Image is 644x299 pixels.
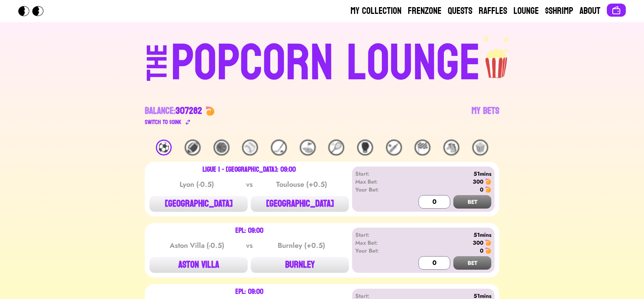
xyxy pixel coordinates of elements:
[401,170,491,178] div: 51mins
[157,179,237,190] div: Lyon (-0.5)
[355,186,401,194] div: Your Bet:
[485,247,491,254] img: 🍤
[328,140,344,155] div: 🎾
[415,140,430,155] div: 🏁
[203,167,296,173] div: Ligue 1 - [GEOGRAPHIC_DATA]: 09:00
[453,256,491,270] button: BET
[205,106,215,116] img: 🍤
[355,231,401,239] div: Start:
[401,231,491,239] div: 51mins
[485,240,491,246] img: 🍤
[145,117,182,127] div: Switch to $ OINK
[261,240,341,251] div: Burnley (+0.5)
[472,140,488,155] div: 🍿
[271,140,287,155] div: 🏒
[355,239,401,247] div: Max Bet:
[386,140,402,155] div: 🏏
[176,102,202,119] span: 307282
[480,247,483,255] div: 0
[143,44,172,97] div: THE
[185,140,201,155] div: 🏈
[357,140,373,155] div: 🥊
[612,6,621,15] img: Connect wallet
[171,38,481,89] div: POPCORN LOUNGE
[78,35,566,89] a: THEPOPCORN LOUNGEpopcorn
[251,196,349,212] button: [GEOGRAPHIC_DATA]
[150,196,248,212] button: [GEOGRAPHIC_DATA]
[157,240,237,251] div: Aston Villa (-0.5)
[242,140,258,155] div: ⚾️
[513,5,539,17] a: Lounge
[485,178,491,185] img: 🍤
[145,105,202,117] div: Balance:
[244,179,254,190] div: vs
[350,5,402,17] a: My Collection
[448,5,472,17] a: Quests
[545,5,573,17] a: $Shrimp
[235,289,263,295] div: EPL: 09:00
[479,5,507,17] a: Raffles
[261,179,341,190] div: Toulouse (+0.5)
[156,140,172,155] div: ⚽️
[355,247,401,255] div: Your Bet:
[150,257,248,273] button: ASTON VILLA
[453,195,491,209] button: BET
[443,140,459,155] div: 🐴
[18,6,50,16] img: Popcorn
[244,240,254,251] div: vs
[481,35,513,79] img: popcorn
[472,105,499,127] a: My Bets
[408,5,441,17] a: Frenzone
[235,228,263,234] div: EPL: 09:00
[214,140,229,155] div: 🏀
[355,170,401,178] div: Start:
[355,178,401,186] div: Max Bet:
[473,239,483,247] div: 300
[580,5,600,17] a: About
[300,140,316,155] div: ⛳️
[473,178,483,186] div: 300
[480,186,483,194] div: 0
[485,186,491,193] img: 🍤
[251,257,349,273] button: BURNLEY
